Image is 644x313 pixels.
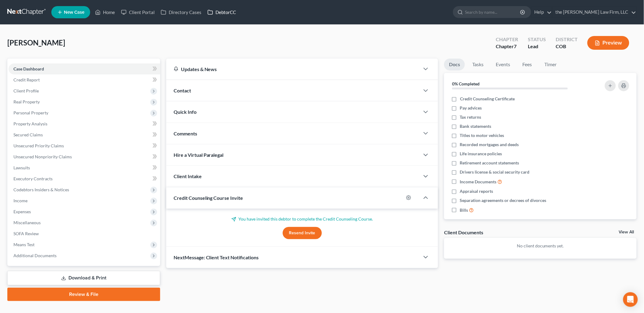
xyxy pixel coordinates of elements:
span: Hire a Virtual Paralegal [174,152,224,158]
span: Titles to motor vehicles [460,132,504,139]
span: Life insurance policies [460,151,502,157]
span: Expenses [13,209,31,214]
p: You have invited this debtor to complete the Credit Counseling Course. [174,216,431,222]
span: Income Documents [460,179,497,185]
a: Property Analysis [9,118,160,129]
strong: 0% Completed [452,81,480,86]
span: Tax returns [460,114,481,120]
a: View All [619,230,634,234]
a: Credit Report [9,74,160,85]
span: Credit Counseling Certificate [460,96,515,102]
span: Unsecured Priority Claims [13,143,64,148]
p: No client documents yet. [449,243,632,249]
span: Client Intake [174,173,202,179]
a: Home [92,7,118,18]
span: Codebtors Insiders & Notices [13,187,69,192]
span: Property Analysis [13,121,47,126]
a: Download & Print [7,271,160,285]
span: Bank statements [460,123,491,129]
span: Lawsuits [13,165,30,170]
div: Client Documents [444,229,483,236]
span: Secured Claims [13,132,43,137]
span: Real Property [13,99,40,104]
span: Unsecured Nonpriority Claims [13,154,72,159]
span: Retirement account statements [460,160,519,166]
a: the [PERSON_NAME] Law Firm, LLC [553,7,636,18]
a: Timer [539,59,561,70]
a: Tasks [467,59,488,70]
span: Pay advices [460,105,482,111]
a: Fees [517,59,537,70]
span: Drivers license & social security card [460,169,530,175]
div: Lead [528,43,546,50]
span: Credit Counseling Course Invite [174,195,243,201]
span: Client Profile [13,88,39,93]
span: Miscellaneous [13,220,41,225]
span: [PERSON_NAME] [7,38,65,47]
span: Appraisal reports [460,188,493,194]
button: Preview [587,36,629,50]
div: Open Intercom Messenger [623,292,638,307]
a: Docs [444,59,465,70]
a: Help [532,7,552,18]
a: Case Dashboard [9,63,160,74]
span: Recorded mortgages and deeds [460,142,519,148]
span: Case Dashboard [13,66,44,71]
a: SOFA Review [9,228,160,239]
span: SOFA Review [13,231,39,236]
div: COB [556,43,578,50]
span: Executory Contracts [13,176,53,181]
div: Status [528,36,546,43]
span: Credit Report [13,77,40,82]
a: Executory Contracts [9,173,160,184]
a: Lawsuits [9,162,160,173]
span: Bills [460,207,468,213]
input: Search by name... [465,6,521,18]
div: Chapter [496,43,518,50]
a: DebtorCC [204,7,239,18]
div: District [556,36,578,43]
span: Contact [174,88,191,93]
span: Personal Property [13,110,48,115]
span: New Case [64,10,84,15]
button: Resend Invite [283,227,322,239]
a: Review & File [7,288,160,301]
span: Means Test [13,242,35,247]
span: NextMessage: Client Text Notifications [174,254,259,260]
a: Events [491,59,515,70]
div: Updates & News [174,66,413,72]
a: Unsecured Priority Claims [9,140,160,151]
a: Client Portal [118,7,158,18]
a: Secured Claims [9,129,160,140]
a: Directory Cases [158,7,204,18]
span: Additional Documents [13,253,57,258]
span: 7 [514,43,517,49]
a: Unsecured Nonpriority Claims [9,151,160,162]
div: Chapter [496,36,518,43]
span: Separation agreements or decrees of divorces [460,197,546,203]
span: Income [13,198,28,203]
span: Comments [174,131,197,136]
span: Quick Info [174,109,197,115]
